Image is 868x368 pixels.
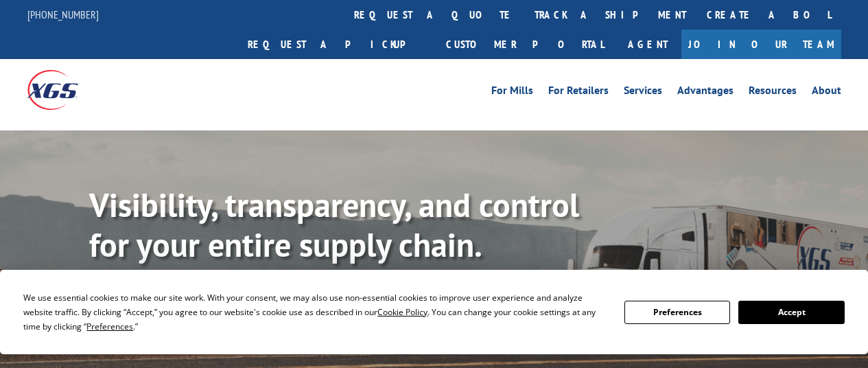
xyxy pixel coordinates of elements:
[614,30,681,59] a: Agent
[377,306,427,318] span: Cookie Policy
[624,301,730,324] button: Preferences
[749,85,797,100] a: Resources
[436,30,614,59] a: Customer Portal
[681,30,841,59] a: Join Our Team
[624,85,662,100] a: Services
[491,85,533,100] a: For Mills
[237,30,436,59] a: Request a pickup
[86,321,133,332] span: Preferences
[677,85,734,100] a: Advantages
[548,85,609,100] a: For Retailers
[23,290,608,334] div: We use essential cookies to make our site work. With your consent, we may also use non-essential ...
[27,8,99,21] a: [PHONE_NUMBER]
[812,85,841,100] a: About
[738,301,844,324] button: Accept
[89,183,579,266] b: Visibility, transparency, and control for your entire supply chain.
